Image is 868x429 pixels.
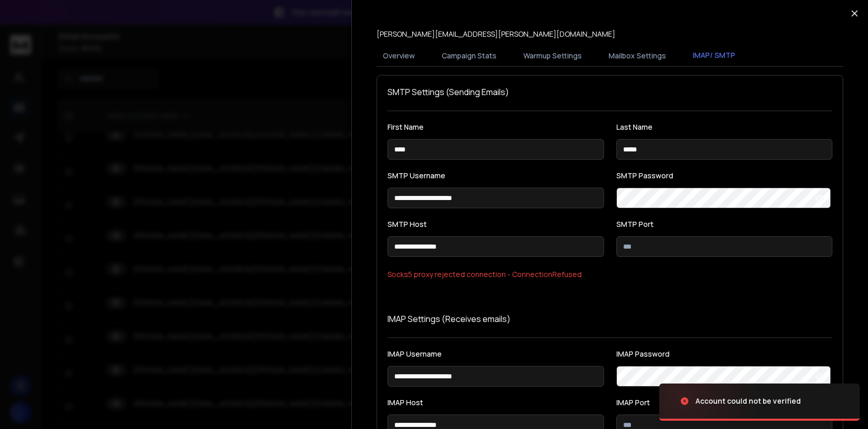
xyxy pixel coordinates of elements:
[388,269,832,280] span: Socks5 proxy rejected connection - ConnectionRefused
[616,124,833,131] label: Last Name
[377,44,421,67] button: Overview
[388,350,604,358] label: IMAP Username
[388,86,832,98] h1: SMTP Settings (Sending Emails)
[388,399,604,406] label: IMAP Host
[616,221,833,228] label: SMTP Port
[659,373,763,429] img: image
[616,350,833,358] label: IMAP Password
[377,29,615,39] p: [PERSON_NAME][EMAIL_ADDRESS][PERSON_NAME][DOMAIN_NAME]
[687,44,741,68] button: IMAP/ SMTP
[388,221,604,228] label: SMTP Host
[388,172,604,179] label: SMTP Username
[388,313,832,325] p: IMAP Settings (Receives emails)
[695,396,801,406] div: Account could not be verified
[517,44,588,67] button: Warmup Settings
[436,44,503,67] button: Campaign Stats
[602,44,672,67] button: Mailbox Settings
[616,399,833,406] label: IMAP Port
[388,124,604,131] label: First Name
[616,172,833,179] label: SMTP Password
